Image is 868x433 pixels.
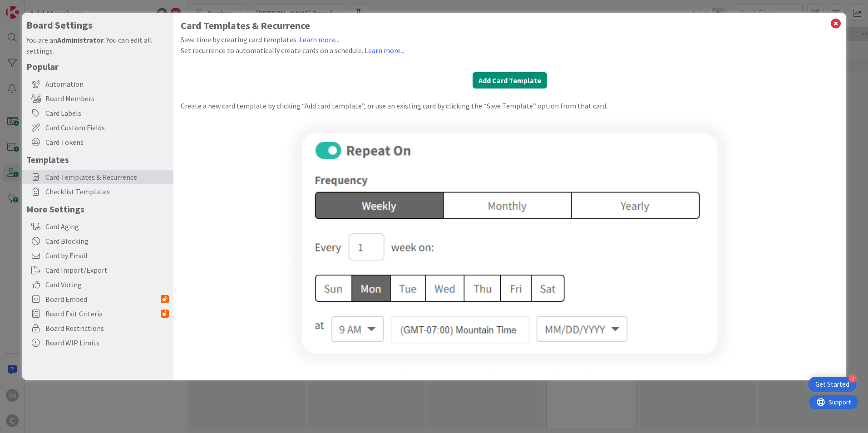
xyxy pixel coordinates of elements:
[57,35,104,44] b: Administrator
[815,380,849,389] div: Get Started
[26,154,169,165] h5: Templates
[45,308,161,319] span: Board Exit Criteria
[45,122,169,133] span: Card Custom Fields
[848,374,857,383] div: 2
[45,323,169,334] span: Board Restrictions
[22,335,173,350] div: Board WIP Limits
[45,279,169,290] span: Card Voting
[45,137,169,148] span: Card Tokens
[22,77,173,91] div: Automation
[299,35,339,44] a: Learn more...
[26,20,169,31] h4: Board Settings
[365,46,404,55] a: Learn more...
[26,34,169,56] div: You are an . You can edit all settings.
[181,100,839,111] div: Create a new card template by clicking “Add card template”, or use an existing card by clicking t...
[808,377,857,392] div: Open Get Started checklist, remaining modules: 2
[22,106,173,120] div: Card Labels
[45,294,161,305] span: Board Embed
[26,61,169,72] h5: Popular
[19,1,41,12] span: Support
[283,114,737,373] img: card-recurrence.png
[45,186,169,197] span: Checklist Templates
[22,234,173,248] div: Card Blocking
[473,72,547,89] button: Add Card Template
[22,219,173,234] div: Card Aging
[26,203,169,215] h5: More Settings
[22,263,173,277] div: Card Import/Export
[45,172,169,182] span: Card Templates & Recurrence
[22,91,173,106] div: Board Members
[181,34,839,45] div: Save time by creating card templates.
[45,250,169,261] span: Card by Email
[181,45,839,56] div: Set recurrence to automatically create cards on a schedule.
[181,20,839,31] h1: Card Templates & Recurrence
